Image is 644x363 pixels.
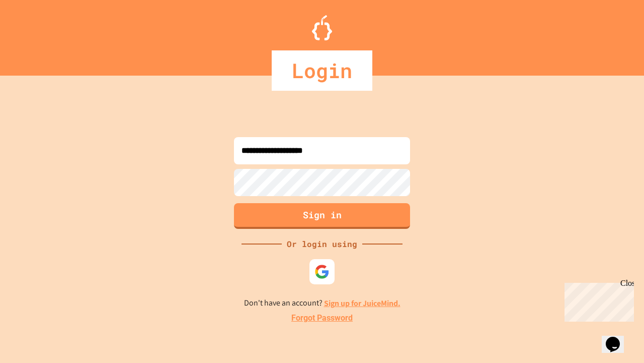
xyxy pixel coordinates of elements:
div: Chat with us now!Close [4,4,69,64]
div: Login [272,50,372,91]
p: Don't have an account? [244,297,400,310]
a: Sign up for JuiceMind. [324,298,400,309]
iframe: chat widget [602,323,634,353]
div: Or login using [282,238,362,250]
a: Forgot Password [291,312,353,324]
img: Logo.svg [312,15,332,40]
button: Sign in [234,203,410,229]
iframe: chat widget [560,279,634,322]
img: google-icon.svg [314,264,330,279]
